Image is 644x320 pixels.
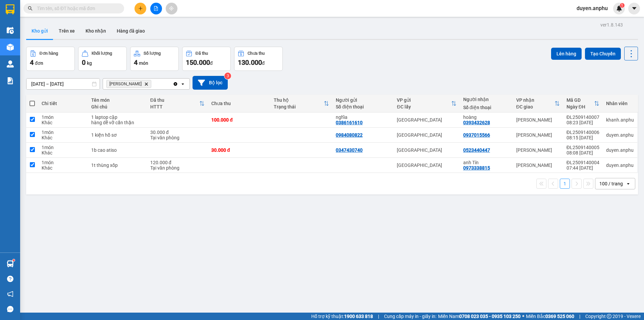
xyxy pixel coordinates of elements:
span: question-circle [7,276,13,282]
span: kg [87,60,92,66]
img: warehouse-icon [7,60,14,67]
button: Chưa thu130.000đ [234,47,283,71]
div: ĐL2509140007 [567,115,599,120]
div: Chi tiết [42,101,85,106]
span: Miền Bắc [526,313,574,320]
span: 4 [134,58,138,66]
div: Khác [42,135,85,140]
button: file-add [150,3,162,14]
div: [GEOGRAPHIC_DATA] [397,163,456,168]
div: 07:44 [DATE] [567,165,599,171]
span: search [28,6,33,11]
div: [GEOGRAPHIC_DATA] [397,147,456,153]
span: Miền Nam [438,313,521,320]
div: 1 kiện hồ sơ [91,132,144,138]
span: ⚪️ [522,315,524,318]
div: khanh.anphu [606,117,634,123]
span: món [139,60,148,66]
img: solution-icon [7,77,14,84]
strong: 0369 525 060 [545,314,574,319]
button: Trên xe [53,23,80,39]
sup: 1 [620,3,625,8]
div: Tại văn phòng [150,165,205,171]
div: 1t thùng xốp [91,163,144,168]
button: Đã thu150.000đ [182,47,231,71]
th: Toggle SortBy [513,95,563,112]
div: Tại văn phòng [150,135,205,140]
th: Toggle SortBy [393,95,460,112]
div: [GEOGRAPHIC_DATA] [397,117,456,123]
sup: 1 [13,259,15,261]
div: Thu hộ [274,97,324,103]
span: duyen.anphu [571,4,613,12]
button: Đơn hàng4đơn [26,47,75,71]
div: Số điện thoại [463,105,509,110]
div: 1 laptop cặp [91,115,144,120]
div: 0393432628 [463,120,490,125]
div: Khác [42,150,85,155]
button: plus [135,3,146,14]
svg: open [626,181,631,186]
button: caret-down [628,3,640,14]
span: 130.000 [238,58,262,66]
div: ĐL2509140005 [567,145,599,150]
input: Select a date range. [26,79,100,89]
span: aim [169,6,174,11]
th: Toggle SortBy [270,95,333,112]
div: [GEOGRAPHIC_DATA] [397,132,456,138]
img: warehouse-icon [7,260,14,267]
button: Hàng đã giao [111,23,150,39]
div: 0984080822 [6,21,74,30]
img: icon-new-feature [616,5,622,11]
svg: open [180,81,185,87]
div: Đơn hàng [40,51,58,56]
span: Gửi: [6,6,16,13]
button: Bộ lọc [193,76,228,90]
div: Nhân viên [606,101,634,106]
div: 0937015566 [463,132,490,138]
div: 1 món [42,160,85,165]
span: 1 [621,3,623,8]
img: warehouse-icon [7,44,14,51]
div: 30.000 đ [150,130,205,135]
strong: 1900 633 818 [344,314,373,319]
span: message [7,306,13,312]
svg: Clear all [173,81,178,87]
div: 0386161610 [336,120,363,125]
div: [PERSON_NAME] [516,117,560,123]
div: 0347430740 [336,147,363,153]
span: Nhận: [78,6,95,13]
button: Khối lượng0kg [78,47,127,71]
strong: 0708 023 035 - 0935 103 250 [459,314,521,319]
div: Người gửi [336,97,390,103]
span: 150.000 [186,58,210,66]
span: Phan Thiết [109,81,142,87]
input: Tìm tên, số ĐT hoặc mã đơn [37,5,116,12]
sup: 3 [224,73,231,79]
div: 120.000 đ [150,160,205,165]
div: Tên hàng: 1 kiện hồ sơ ( : 1 ) [6,46,132,55]
div: VP nhận [516,97,554,103]
span: SL [88,46,97,55]
button: Số lượng4món [130,47,179,71]
div: Đã thu [150,97,199,103]
div: Đã thu [196,51,208,56]
div: Tên món [91,97,144,103]
div: 30.000 đ [211,147,267,153]
div: Trạng thái [274,104,324,109]
div: ĐL2509140006 [567,130,599,135]
th: Toggle SortBy [147,95,208,112]
div: Số điện thoại [336,104,390,109]
div: VP gửi [397,97,451,103]
div: ĐC lấy [397,104,451,109]
div: Mã GD [567,97,594,103]
button: Kho nhận [80,23,111,39]
div: 08:23 [DATE] [567,120,599,125]
span: CƯỚC RỒI : [5,35,37,42]
span: 0 [82,58,86,66]
div: Khối lượng [92,51,112,56]
div: Ngày ĐH [567,104,594,109]
span: 4 [30,58,34,66]
svg: Delete [144,82,148,86]
div: Khác [42,165,85,171]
